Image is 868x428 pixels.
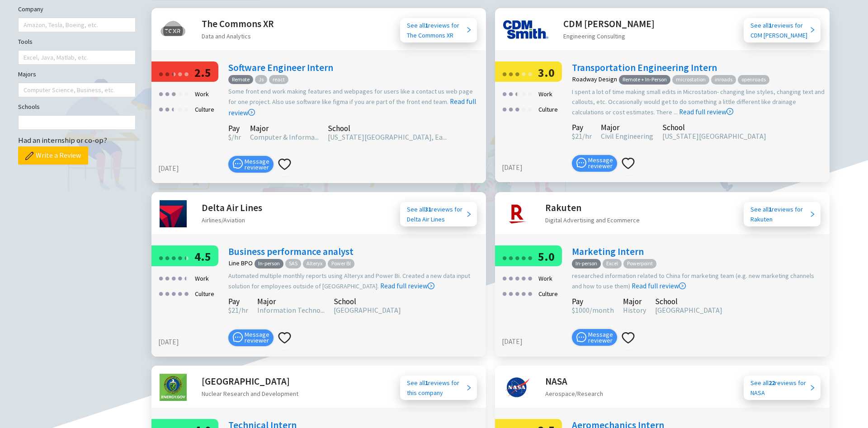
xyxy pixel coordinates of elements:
span: right [466,385,472,391]
div: ● [171,102,176,116]
button: Write a Review [18,146,88,165]
div: ● [508,286,514,300]
div: ● [514,286,520,300]
a: See all1reviews forThe Commons XR [400,18,477,42]
div: I spent a lot of time making small edits in Microstation- changing line styles, changing text and... [572,87,825,118]
h2: [GEOGRAPHIC_DATA] [202,374,298,389]
span: In-person [572,259,601,268]
div: [DATE] [158,163,224,174]
div: ● [184,271,189,285]
span: 1000 [572,306,590,315]
span: /hr [582,132,592,141]
span: 5.0 [538,249,555,264]
span: $ [228,132,231,141]
span: Power BI [328,259,354,268]
span: Had an internship or co-op? [18,135,107,145]
div: ● [521,286,526,300]
div: ● [171,66,176,80]
div: [DATE] [502,336,567,347]
h2: Delta Air Lines [202,200,262,215]
span: Message reviewer [588,332,613,343]
div: [DATE] [502,162,567,173]
div: Pay [228,125,241,132]
div: ● [502,286,507,300]
img: Delta Air Lines [160,200,187,227]
img: NASA [503,374,530,401]
div: ● [521,250,526,264]
div: ● [521,102,526,116]
img: CDM Smith [503,16,548,43]
div: ● [514,66,520,80]
span: Alteryx [303,259,326,268]
div: Work [192,271,212,286]
div: ● [177,86,183,100]
span: $ [572,132,575,141]
span: 21 [572,132,582,141]
a: See all22reviews forNASA [744,376,821,400]
span: Information Techno... [257,306,325,315]
div: ● [171,102,174,116]
div: Work [536,86,555,102]
div: ● [184,250,189,264]
span: Civil Engineering [601,132,653,141]
div: Pay [228,298,248,305]
div: ● [184,250,186,264]
div: School [334,298,401,305]
span: Message reviewer [588,157,613,169]
span: right-circle [679,282,686,289]
div: researched information related to China for marketing team (e.g. new marketing channels and how t... [572,271,825,292]
div: Pay [572,124,592,131]
h2: The Commons XR [202,16,274,31]
div: ● [158,102,164,116]
span: $ [228,306,231,315]
div: ● [184,271,186,285]
span: heart [622,157,635,170]
div: [DATE] [158,337,224,348]
span: SAS [285,259,301,268]
span: $ [572,306,575,315]
div: ● [165,66,170,80]
span: /hr [231,132,241,141]
b: 1 [425,21,428,29]
div: Roadway Design [572,76,617,82]
h2: CDM [PERSON_NAME] [563,16,655,31]
div: Work [536,271,555,286]
div: ● [158,250,164,264]
b: 1 [769,21,772,29]
span: History [623,306,646,315]
span: right-circle [248,109,255,116]
span: Powerpoint [623,259,656,268]
b: 31 [425,205,431,213]
a: Read full review [228,52,476,117]
div: Pay [572,298,614,305]
div: ● [527,286,533,300]
div: ● [177,286,183,300]
div: ● [502,86,507,100]
div: See all reviews for CDM [PERSON_NAME] [750,20,809,40]
div: ● [177,102,183,116]
span: Remote + In-Person [619,75,670,85]
a: Transportation Engineering Intern [572,61,717,74]
div: Data and Analytics [202,31,274,41]
div: Airlines/Aviation [202,215,262,225]
div: Some front end work making features and webpages for users like a contact us web page for one pro... [228,86,481,118]
span: right-circle [726,108,733,115]
span: [GEOGRAPHIC_DATA] [334,306,401,315]
div: ● [158,66,164,80]
label: Tools [18,37,33,47]
div: Automated multiple monthly reports using Alteryx and Power Bi. Created a new data input solution ... [228,271,481,292]
div: ● [527,102,533,116]
img: Naval Nuclear Laboratory [160,374,187,401]
a: Software Engineer Intern [228,61,333,74]
div: ● [177,66,183,80]
div: Work [192,86,212,102]
div: ● [502,271,507,285]
span: right [809,211,816,217]
div: Culture [192,102,217,117]
a: Read full review [380,236,434,290]
div: ● [165,250,170,264]
div: ● [527,250,533,264]
a: See all31reviews forDelta Air Lines [400,202,477,226]
div: See all reviews for Rakuten [750,204,809,224]
div: Major [623,298,646,305]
